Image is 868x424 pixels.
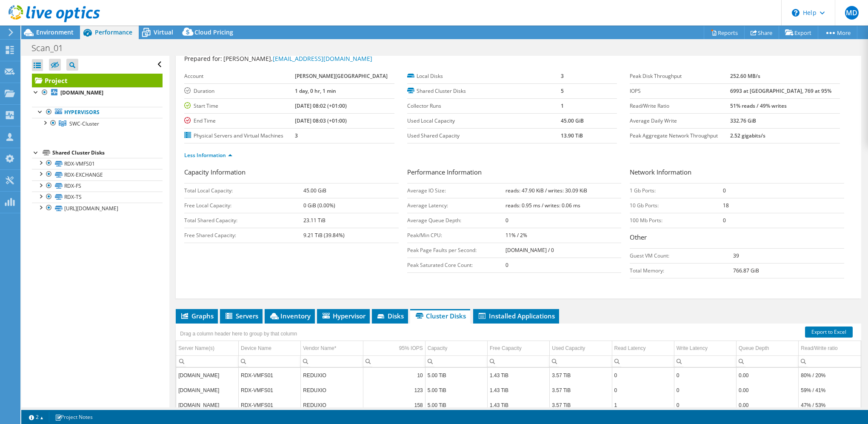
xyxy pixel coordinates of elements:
td: Column Read Latency, Value 0 [612,368,674,383]
a: SWC-Cluster [32,118,163,129]
div: Vendor Name* [303,343,336,353]
span: Disks [376,312,404,320]
td: Column Read/Write ratio, Filter cell [799,355,861,367]
a: Share [744,26,779,39]
td: Column Free Capacity, Value 1.43 TiB [488,398,550,413]
b: 0 [505,217,508,224]
td: Column Free Capacity, Value 1.43 TiB [488,368,550,383]
a: Hypervisors [32,107,163,118]
td: Column 95% IOPS, Value 123 [363,383,425,398]
td: Column Read/Write ratio, Value 47% / 53% [799,398,861,413]
a: 2 [23,412,49,422]
td: Peak Saturated Core Count: [407,258,505,272]
div: Device Name [241,343,271,353]
td: Column Server Name(s), Filter cell [176,355,238,367]
svg: \n [792,9,799,17]
td: Average Latency: [407,198,505,213]
td: Guest VM Count: [630,248,733,263]
div: Used Capacity [552,343,585,353]
b: 766.87 GiB [733,267,759,274]
b: reads: 47.90 KiB / writes: 30.09 KiB [505,187,587,194]
b: 0 [723,217,726,224]
td: Column Read/Write ratio, Value 80% / 20% [799,368,861,383]
b: 51% reads / 49% writes [730,102,787,109]
td: Column Capacity, Value 5.00 TiB [425,398,487,413]
td: Total Memory: [630,263,733,278]
td: Column Queue Depth, Value 0.00 [737,383,799,398]
span: Hypervisor [321,312,365,320]
label: Physical Servers and Virtual Machines [184,132,295,140]
div: Shared Cluster Disks [52,148,163,158]
a: Export [779,26,818,39]
div: Free Capacity [490,343,522,353]
label: Peak Aggregate Network Throughput [630,132,730,140]
td: Column Device Name, Value RDX-VMFS01 [239,368,301,383]
b: 252.60 MB/s [730,72,760,80]
td: Column Free Capacity, Value 1.43 TiB [488,383,550,398]
b: [DOMAIN_NAME] [60,89,103,96]
td: Column Write Latency, Value 0 [674,398,736,413]
td: Column Write Latency, Filter cell [674,355,736,367]
td: Column Read Latency, Value 1 [612,398,674,413]
td: Column Used Capacity, Filter cell [550,355,612,367]
td: Read Latency Column [612,341,674,356]
td: Peak/Min CPU: [407,228,505,243]
label: Used Shared Capacity [407,132,561,140]
a: [URL][DOMAIN_NAME] [32,203,163,214]
b: 18 [723,202,729,209]
h3: Performance Information [407,167,622,179]
h3: Other [630,232,844,244]
div: Read/Write ratio [801,343,837,353]
td: Column Server Name(s), Value esxi03.stellingwerfcollege.nl [176,368,238,383]
td: Total Shared Capacity: [184,213,303,228]
td: Free Local Capacity: [184,198,303,213]
span: Performance [95,28,132,36]
label: Prepared for: [184,54,222,63]
b: 0 [723,187,726,194]
b: 11% / 2% [505,232,527,239]
label: Local Disks [407,72,561,80]
a: RDX-FS [32,180,163,192]
td: Column 95% IOPS, Filter cell [363,355,425,367]
b: 0 GiB (0.00%) [303,202,335,209]
b: [PERSON_NAME][GEOGRAPHIC_DATA] [295,72,388,80]
td: Column Queue Depth, Filter cell [737,355,799,367]
b: 13.90 TiB [561,132,583,139]
td: 100 Mb Ports: [630,213,723,228]
td: Column Capacity, Value 5.00 TiB [425,368,487,383]
td: Column Read Latency, Filter cell [612,355,674,367]
b: 332.76 GiB [730,117,756,124]
a: More [818,26,857,39]
td: Average Queue Depth: [407,213,505,228]
td: 10 Gb Ports: [630,198,723,213]
b: 3 [295,132,298,139]
td: Column Read/Write ratio, Value 59% / 41% [799,383,861,398]
label: Account [184,72,295,80]
span: Cloud Pricing [194,28,233,36]
td: Column Capacity, Value 5.00 TiB [425,383,487,398]
span: Virtual [154,28,173,36]
span: [PERSON_NAME], [223,54,372,63]
td: Column Device Name, Filter cell [239,355,301,367]
span: Cluster Disks [414,312,466,320]
b: [DOMAIN_NAME] / 0 [505,246,554,254]
span: SWC-Cluster [69,120,99,127]
span: Environment [36,28,74,36]
td: Column Write Latency, Value 0 [674,368,736,383]
td: Column Queue Depth, Value 0.00 [737,368,799,383]
td: Queue Depth Column [737,341,799,356]
b: 45.00 GiB [303,187,326,194]
td: Write Latency Column [674,341,736,356]
td: 95% IOPS Column [363,341,425,356]
td: Free Shared Capacity: [184,228,303,243]
td: Device Name Column [239,341,301,356]
td: Column Device Name, Value RDX-VMFS01 [239,383,301,398]
div: Queue Depth [739,343,769,353]
a: Reports [704,26,745,39]
td: Column Read Latency, Value 0 [612,383,674,398]
td: Average IO Size: [407,183,505,198]
span: Installed Applications [477,312,555,320]
span: MD [845,6,859,20]
td: Capacity Column [425,341,487,356]
b: 6993 at [GEOGRAPHIC_DATA], 769 at 95% [730,87,831,95]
